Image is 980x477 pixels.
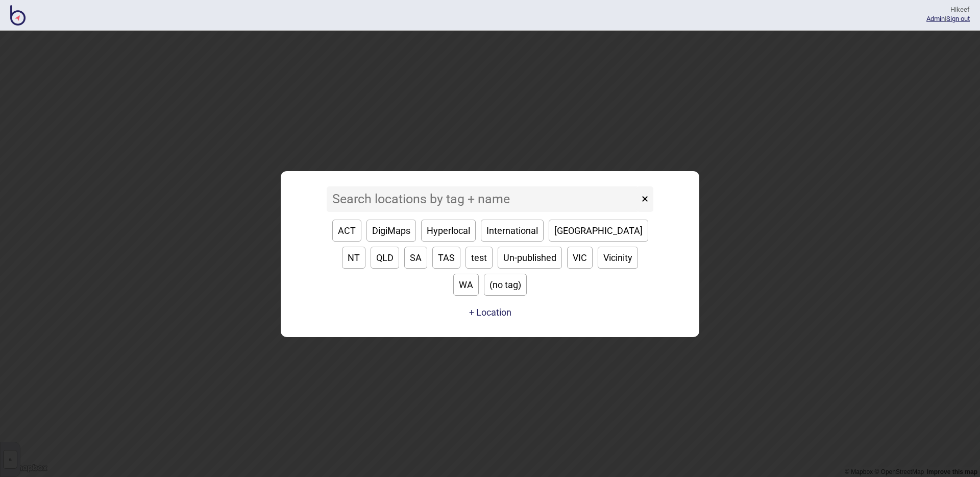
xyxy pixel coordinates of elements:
button: NT [342,247,365,269]
button: × [636,186,653,212]
a: + Location [467,303,514,322]
button: SA [404,247,427,269]
button: TAS [432,247,460,269]
button: WA [453,274,479,296]
button: + Location [469,307,511,318]
a: Admin [926,15,945,22]
button: QLD [371,247,399,269]
button: Un-published [498,247,562,269]
span: | [926,15,946,22]
button: DigiMaps [366,220,416,242]
button: [GEOGRAPHIC_DATA] [549,220,648,242]
img: BindiMaps CMS [10,5,26,26]
button: Hyperlocal [421,220,476,242]
input: Search locations by tag + name [327,186,639,212]
div: Hi keef [926,5,970,14]
button: test [465,247,493,269]
button: International [481,220,544,242]
button: ACT [332,220,361,242]
button: VIC [567,247,593,269]
button: Vicinity [598,247,638,269]
button: (no tag) [484,274,527,296]
button: Sign out [946,15,970,22]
